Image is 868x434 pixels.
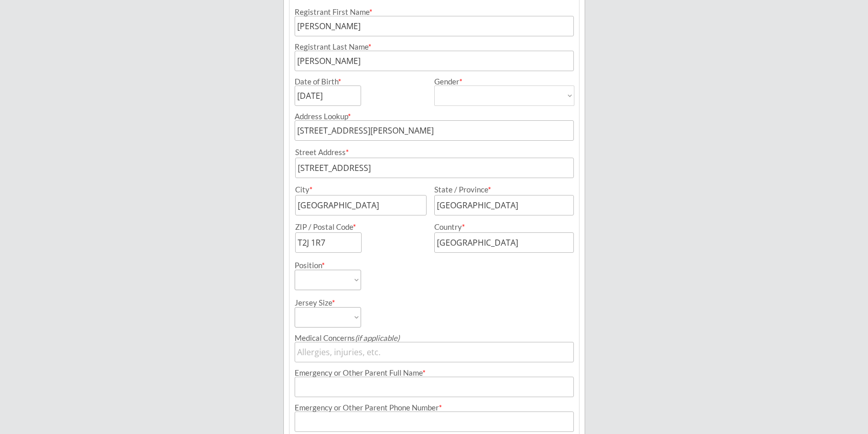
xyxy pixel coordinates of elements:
div: Street Address [295,148,574,156]
div: Address Lookup [295,113,574,120]
em: (if applicable) [355,333,399,342]
div: Registrant Last Name [295,43,574,51]
div: Position [295,262,347,269]
div: State / Province [434,186,562,193]
div: ZIP / Postal Code [295,223,425,231]
div: Gender [434,78,574,85]
div: Date of Birth [295,78,347,85]
input: Street, City, Province/State [295,120,574,141]
div: Registrant First Name [295,8,574,16]
div: City [295,186,425,193]
input: Allergies, injuries, etc. [295,342,574,362]
div: Jersey Size [295,299,347,307]
div: Emergency or Other Parent Phone Number [295,404,574,411]
div: Medical Concerns [295,334,574,342]
div: Country [434,223,562,231]
div: Emergency or Other Parent Full Name [295,369,574,377]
